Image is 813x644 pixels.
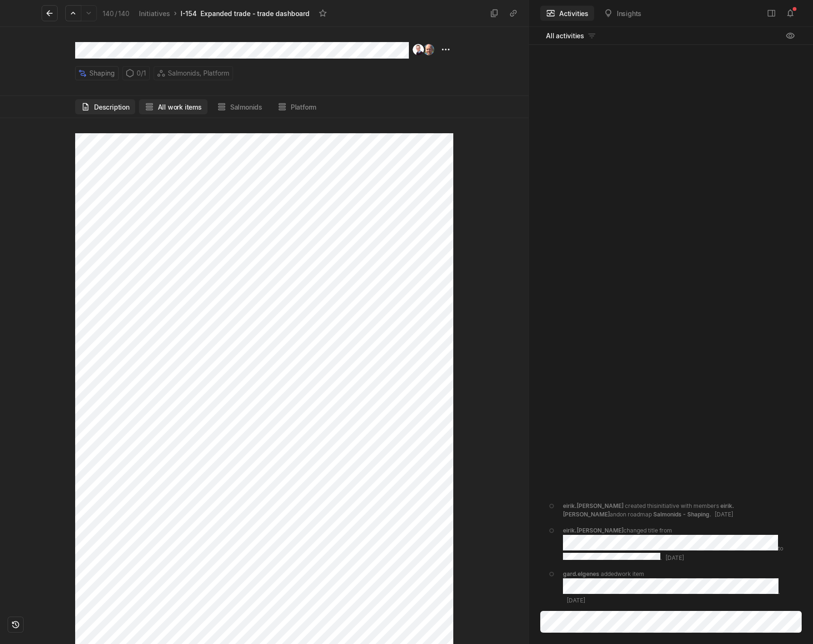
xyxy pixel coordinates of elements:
[563,502,623,509] span: eirik.[PERSON_NAME]
[200,9,310,18] div: Expanded trade - trade dashboard
[423,44,434,55] img: profile.jpeg
[115,9,117,17] span: /
[139,99,208,114] button: All work items
[103,9,130,18] div: 140 140
[174,9,177,18] div: ›
[563,570,599,577] span: gard.elgenes
[666,554,684,561] span: [DATE]
[715,511,733,518] span: [DATE]
[413,44,424,55] img: Kontali0497_EJH_round.png
[567,597,585,604] span: [DATE]
[272,99,322,114] button: Platform
[89,67,115,80] span: Shaping
[211,99,268,114] button: Salmonids
[75,99,135,114] button: Description
[540,6,594,21] button: Activities
[563,527,623,534] span: eirik.[PERSON_NAME]
[168,67,229,80] span: Salmonids, Platform
[540,28,602,43] button: All activities
[653,511,709,518] span: Salmonids - Shaping
[122,66,150,80] div: 0 / 1
[563,502,796,519] div: created this initiative with members and on roadmap .
[137,7,172,20] a: Initiatives
[546,31,584,41] span: All activities
[598,6,647,21] button: Insights
[563,570,796,605] div: added work item .
[181,9,197,18] div: I-154
[563,526,796,562] div: changed title from to .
